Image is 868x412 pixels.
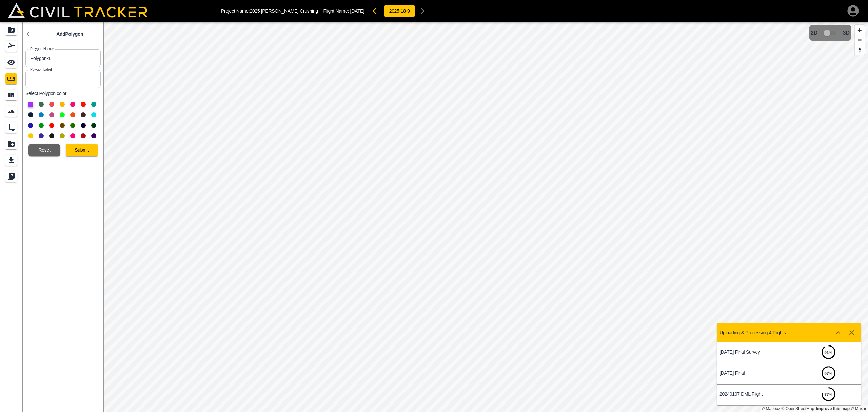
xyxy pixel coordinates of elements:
[824,371,832,376] strong: 97 %
[762,406,780,411] a: Mapbox
[782,406,814,411] a: OpenStreetMap
[323,8,364,14] p: Flight Name:
[719,330,786,335] p: Uploading & Processing 4 Flights
[821,26,840,39] span: 3D model not uploaded yet
[8,3,147,17] img: Civil Tracker
[719,370,789,376] p: [DATE] Final
[221,8,318,14] p: Project Name: 2025 [PERSON_NAME] Crushing
[855,25,865,35] button: Zoom in
[350,8,364,14] span: [DATE]
[851,406,866,411] a: Maxar
[719,391,789,397] p: 20240107 DML Flight
[719,349,789,355] p: [DATE] Final Survey
[831,326,845,339] button: Show more
[824,392,832,397] strong: 77 %
[824,350,832,355] strong: 91 %
[816,406,850,411] a: Map feedback
[843,30,850,36] span: 3D
[383,5,416,17] button: 2025-18-9
[855,35,865,45] button: Zoom out
[855,45,865,55] button: Reset bearing to north
[811,30,817,36] span: 2D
